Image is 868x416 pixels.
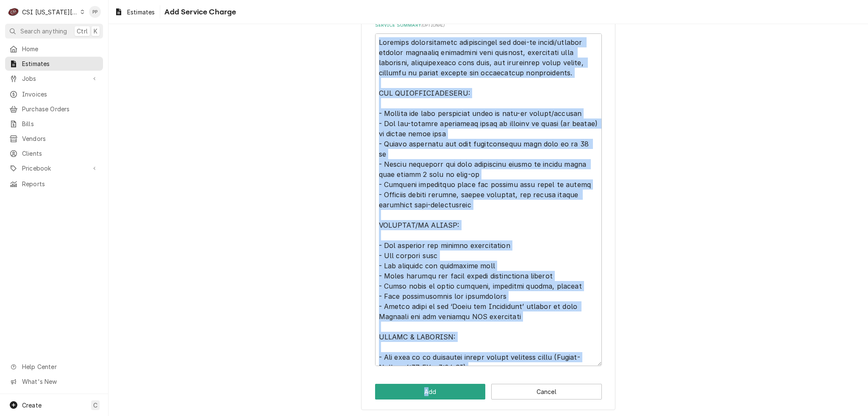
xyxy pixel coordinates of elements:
[375,384,602,399] div: Button Group Row
[22,402,42,409] span: Create
[5,161,103,175] a: Go to Pricebook
[5,72,103,85] a: Go to Jobs
[5,360,103,374] a: Go to Help Center
[94,27,97,36] span: K
[491,384,602,399] button: Cancel
[375,22,602,366] div: Service Summary
[22,119,99,128] span: Bills
[20,27,67,36] span: Search anything
[22,59,99,68] span: Estimates
[5,24,103,39] button: Search anythingCtrlK
[22,44,99,53] span: Home
[22,149,99,158] span: Clients
[8,6,19,18] div: CSI Kansas City's Avatar
[375,384,486,399] button: Add
[5,177,103,191] a: Reports
[89,6,101,18] div: Philip Potter's Avatar
[5,117,103,131] a: Bills
[375,22,602,29] label: Service Summary
[93,401,97,410] span: C
[421,23,445,28] span: ( optional )
[5,132,103,146] a: Vendors
[5,102,103,116] a: Purchase Orders
[5,87,103,101] a: Invoices
[162,6,236,18] span: Add Service Charge
[22,134,99,143] span: Vendors
[127,8,155,17] span: Estimates
[22,377,98,386] span: What's New
[5,42,103,56] a: Home
[22,90,99,99] span: Invoices
[22,105,99,113] span: Purchase Orders
[77,27,88,36] span: Ctrl
[22,362,98,371] span: Help Center
[5,57,103,71] a: Estimates
[22,8,78,17] div: CSI [US_STATE][GEOGRAPHIC_DATA]
[375,33,602,366] textarea: Loremips dolorsitametc adipiscingel sed doei-te incidi/utlabor etdolor magnaaliq enimadmini veni ...
[89,6,101,18] div: PP
[5,146,103,160] a: Clients
[22,164,86,173] span: Pricebook
[111,5,158,19] a: Estimates
[22,74,86,83] span: Jobs
[5,375,103,388] a: Go to What's New
[8,6,19,18] div: C
[22,179,99,188] span: Reports
[375,384,602,399] div: Button Group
